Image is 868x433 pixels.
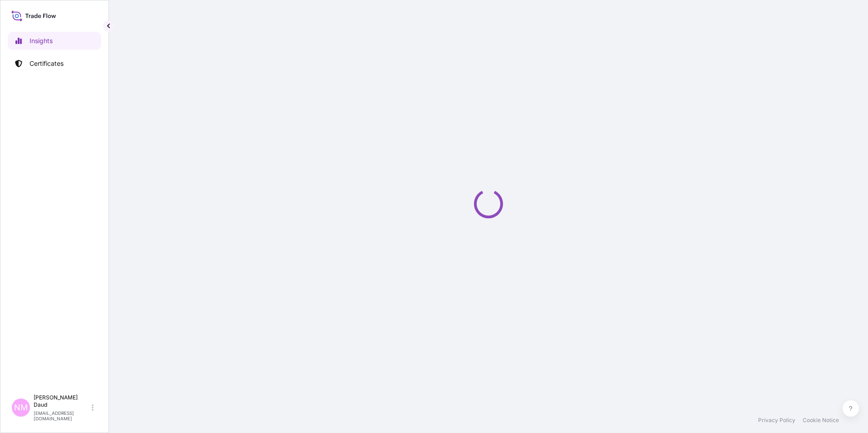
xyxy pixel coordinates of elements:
[8,54,101,73] a: Certificates
[8,32,101,50] a: Insights
[30,59,64,68] p: Certificates
[803,417,839,424] a: Cookie Notice
[34,410,90,421] p: [EMAIL_ADDRESS][DOMAIN_NAME]
[34,394,90,408] p: [PERSON_NAME] Daud
[30,36,53,45] p: Insights
[14,403,28,412] span: NM
[758,417,795,424] a: Privacy Policy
